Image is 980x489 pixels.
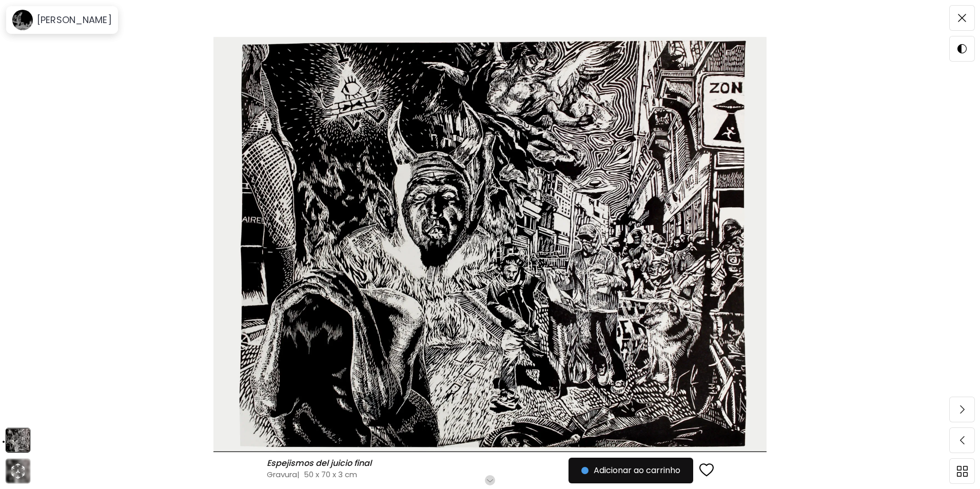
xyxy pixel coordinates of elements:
h6: [PERSON_NAME] [37,14,112,26]
span: Adicionar ao carrinho [581,464,680,477]
div: animation [10,463,26,479]
h4: Gravura | 50 x 70 x 3 cm [267,469,604,480]
h6: Espejismos del juicio final [267,458,374,468]
button: favorites [693,457,720,484]
button: Adicionar ao carrinho [569,458,693,483]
